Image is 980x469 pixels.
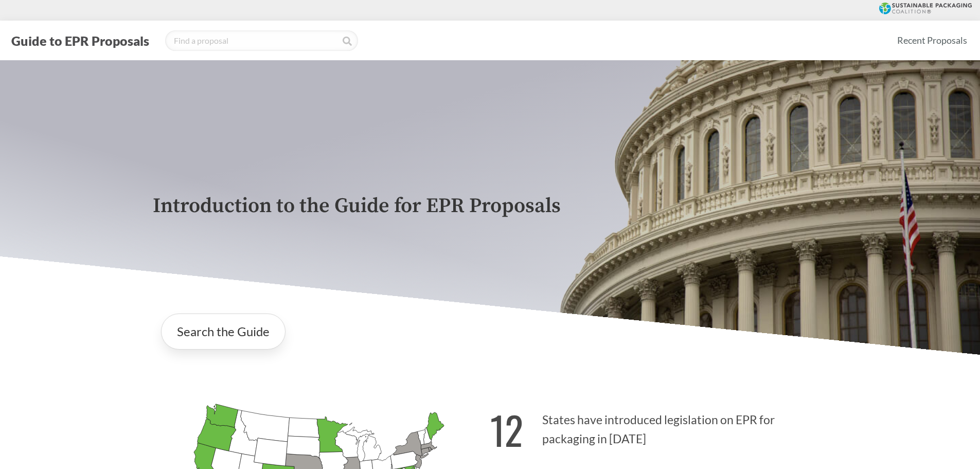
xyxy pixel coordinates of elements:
[153,195,828,218] p: Introduction to the Guide for EPR Proposals
[165,30,358,51] input: Find a proposal
[490,401,523,458] strong: 12
[490,395,828,458] p: States have introduced legislation on EPR for packaging in [DATE]
[161,314,286,350] a: Search the Guide
[8,32,152,49] button: Guide to EPR Proposals
[893,29,972,52] a: Recent Proposals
